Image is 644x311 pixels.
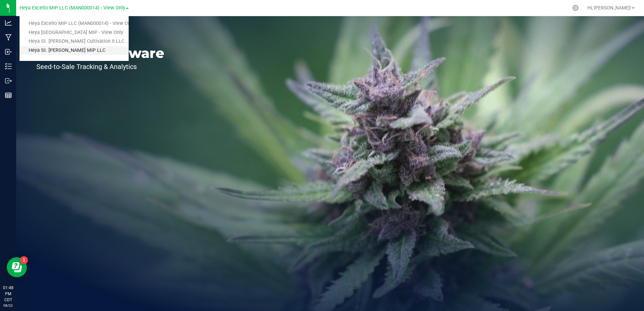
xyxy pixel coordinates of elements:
[5,48,12,55] inline-svg: Inbound
[20,28,129,37] a: Heya [GEOGRAPHIC_DATA] MIP - View Only
[5,92,12,99] inline-svg: Reports
[571,5,580,11] div: Manage settings
[20,256,28,264] iframe: Resource center unread badge
[7,257,27,277] iframe: Resource center
[20,46,129,55] a: Heya St. [PERSON_NAME] MIP LLC
[587,5,631,10] span: Hi, [PERSON_NAME]!
[5,77,12,84] inline-svg: Outbound
[36,63,164,70] p: Seed-to-Sale Tracking & Analytics
[5,63,12,70] inline-svg: Inventory
[20,19,129,28] a: Heya Excello MIP LLC (MAN000014) - View Only
[3,303,13,308] p: 08/22
[5,34,12,41] inline-svg: Manufacturing
[3,285,13,303] p: 01:48 PM CDT
[20,5,125,11] span: Heya Excello MIP LLC (MAN000014) - View Only
[5,20,12,26] inline-svg: Analytics
[20,37,129,46] a: Heya St. [PERSON_NAME] Cultivation II LLC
